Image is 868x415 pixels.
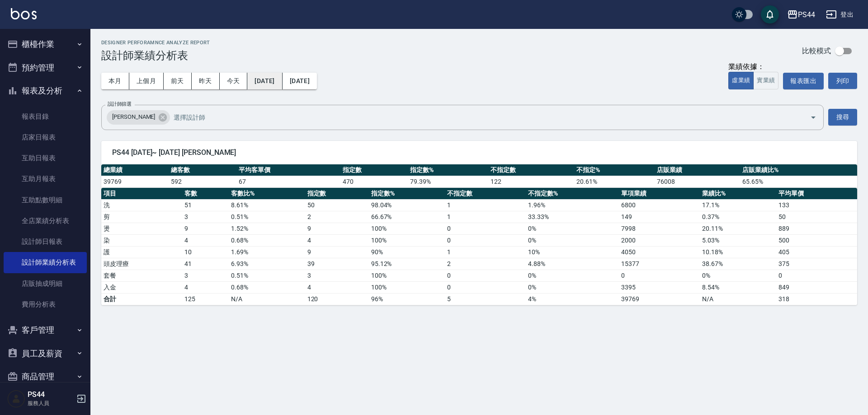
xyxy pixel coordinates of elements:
[182,270,229,281] td: 3
[182,234,229,246] td: 4
[247,73,282,89] button: [DATE]
[526,246,619,258] td: 10 %
[408,164,488,176] th: 指定數%
[101,188,182,200] th: 項目
[369,258,445,270] td: 95.12 %
[445,211,526,223] td: 1
[728,62,778,72] div: 業績依據：
[305,223,369,234] td: 9
[526,223,619,234] td: 0 %
[445,188,526,200] th: 不指定數
[369,234,445,246] td: 100 %
[182,223,229,234] td: 9
[229,281,305,293] td: 0.68 %
[700,223,776,234] td: 20.11 %
[740,164,857,176] th: 店販業績比%
[28,399,74,407] p: 服務人員
[101,164,857,188] table: a dense table
[445,293,526,305] td: 5
[526,258,619,270] td: 4.88 %
[4,168,87,189] a: 互助月報表
[776,281,857,293] td: 849
[445,281,526,293] td: 0
[806,110,821,125] button: Open
[445,246,526,258] td: 1
[445,234,526,246] td: 0
[700,270,776,281] td: 0 %
[305,258,369,270] td: 39
[822,6,857,23] button: 登出
[305,270,369,281] td: 3
[4,190,87,210] a: 互助點數明細
[108,101,131,107] label: 設計師篩選
[4,79,87,103] button: 報表及分析
[283,73,317,89] button: [DATE]
[526,199,619,211] td: 1.96 %
[776,234,857,246] td: 500
[740,176,857,187] td: 65.65 %
[619,199,700,211] td: 6800
[619,281,700,293] td: 3395
[776,246,857,258] td: 405
[4,56,87,79] button: 預約管理
[229,234,305,246] td: 0.68 %
[112,148,846,157] span: PS44 [DATE]~ [DATE] [PERSON_NAME]
[4,231,87,252] a: 設計師日報表
[305,211,369,223] td: 2
[107,110,170,125] div: [PERSON_NAME]
[229,188,305,200] th: 客數比%
[4,365,87,388] button: 商品管理
[526,188,619,200] th: 不指定數%
[619,223,700,234] td: 7998
[783,5,819,24] button: PS44
[728,72,754,89] button: 虛業績
[192,73,220,89] button: 昨天
[4,294,87,315] a: 費用分析表
[182,211,229,223] td: 3
[369,188,445,200] th: 指定數%
[619,246,700,258] td: 4050
[700,199,776,211] td: 17.1 %
[761,5,779,23] button: save
[700,234,776,246] td: 5.03 %
[340,176,408,187] td: 470
[776,188,857,200] th: 平均單價
[229,223,305,234] td: 1.52 %
[4,210,87,231] a: 全店業績分析表
[129,73,164,89] button: 上個月
[182,258,229,270] td: 41
[101,73,129,89] button: 本月
[305,246,369,258] td: 9
[164,73,192,89] button: 前天
[305,188,369,200] th: 指定數
[101,293,182,305] td: 合計
[526,211,619,223] td: 33.33 %
[101,246,182,258] td: 護
[700,188,776,200] th: 業績比%
[445,270,526,281] td: 0
[753,72,778,89] button: 實業績
[28,390,74,399] h5: PS44
[7,390,25,408] img: Person
[4,252,87,273] a: 設計師業績分析表
[101,176,169,187] td: 39769
[619,234,700,246] td: 2000
[305,199,369,211] td: 50
[619,270,700,281] td: 0
[700,293,776,305] td: N/A
[369,199,445,211] td: 98.04 %
[182,281,229,293] td: 4
[445,199,526,211] td: 1
[655,164,741,176] th: 店販業績
[229,293,305,305] td: N/A
[4,318,87,342] button: 客戶管理
[236,176,340,187] td: 67
[526,293,619,305] td: 4%
[101,40,210,46] h2: Designer Perforamnce Analyze Report
[101,188,857,305] table: a dense table
[574,164,655,176] th: 不指定%
[619,211,700,223] td: 149
[700,258,776,270] td: 38.67 %
[101,234,182,246] td: 染
[619,258,700,270] td: 15377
